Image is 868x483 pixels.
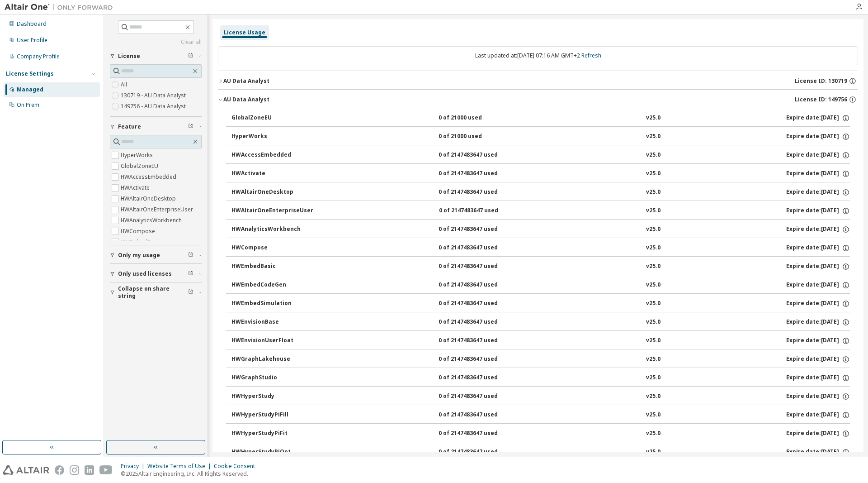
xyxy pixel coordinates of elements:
[786,337,850,345] div: Expire date: [DATE]
[786,430,850,438] div: Expire date: [DATE]
[231,220,850,239] button: HWAnalyticsWorkbench0 of 2147483647 usedv25.0Expire date:[DATE]
[223,77,269,85] div: AU Data Analyst
[188,270,193,277] span: Clear filter
[439,207,520,215] div: 0 of 2147483647 used
[439,430,520,438] div: 0 of 2147483647 used
[231,225,313,234] div: HWAnalyticsWorkbench
[231,133,313,141] div: HyperWorks
[231,387,850,406] button: HWHyperStudy0 of 2147483647 usedv25.0Expire date:[DATE]
[231,164,850,184] button: HWActivate0 of 2147483647 usedv25.0Expire date:[DATE]
[224,29,265,36] div: License Usage
[231,263,313,271] div: HWEmbedBasic
[121,215,184,226] label: HWAnalyticsWorkbench
[646,300,660,308] div: v25.0
[231,238,850,258] button: HWCompose0 of 2147483647 usedv25.0Expire date:[DATE]
[646,392,660,401] div: v25.0
[17,20,47,28] div: Dashboard
[439,392,520,401] div: 0 of 2147483647 used
[121,204,195,215] label: HWAltairOneEnterpriseUser
[118,285,188,300] span: Collapse on share string
[786,355,850,363] div: Expire date: [DATE]
[231,392,313,401] div: HWHyperStudy
[231,430,313,438] div: HWHyperStudyPiFit
[121,150,155,161] label: HyperWorks
[70,465,79,475] img: instagram.svg
[121,193,178,204] label: HWAltairOneDesktop
[99,465,113,475] img: youtube.svg
[786,188,850,196] div: Expire date: [DATE]
[231,424,850,444] button: HWHyperStudyPiFit0 of 2147483647 usedv25.0Expire date:[DATE]
[231,170,313,178] div: HWActivate
[231,207,313,215] div: HWAltairOneEnterpriseUser
[646,281,660,289] div: v25.0
[121,101,188,112] label: 149756 - AU Data Analyst
[85,465,94,475] img: linkedin.svg
[646,263,660,271] div: v25.0
[110,38,202,46] a: Clear all
[231,337,313,345] div: HWEnvisionUserFloat
[17,53,60,60] div: Company Profile
[231,145,850,165] button: HWAccessEmbedded0 of 2147483647 usedv25.0Expire date:[DATE]
[786,300,850,308] div: Expire date: [DATE]
[231,151,313,159] div: HWAccessEmbedded
[646,151,660,159] div: v25.0
[121,237,163,248] label: HWEmbedBasic
[218,90,858,110] button: AU Data AnalystLicense ID: 149756
[6,70,54,77] div: License Settings
[231,411,313,419] div: HWHyperStudyPiFill
[231,448,313,456] div: HWHyperStudyPiOpt
[786,374,850,382] div: Expire date: [DATE]
[110,117,202,137] button: Feature
[231,331,850,351] button: HWEnvisionUserFloat0 of 2147483647 usedv25.0Expire date:[DATE]
[17,101,39,109] div: On Prem
[231,374,313,382] div: HWGraphStudio
[121,161,160,172] label: GlobalZoneEU
[439,170,520,178] div: 0 of 2147483647 used
[121,463,147,470] div: Privacy
[795,77,847,85] span: License ID: 130719
[646,188,660,196] div: v25.0
[786,263,850,271] div: Expire date: [DATE]
[786,133,850,141] div: Expire date: [DATE]
[110,46,202,66] button: License
[646,133,660,141] div: v25.0
[121,172,178,182] label: HWAccessEmbedded
[231,312,850,332] button: HWEnvisionBase0 of 2147483647 usedv25.0Expire date:[DATE]
[439,300,520,308] div: 0 of 2147483647 used
[439,411,520,419] div: 0 of 2147483647 used
[786,448,850,456] div: Expire date: [DATE]
[786,170,850,178] div: Expire date: [DATE]
[121,90,188,101] label: 130719 - AU Data Analyst
[231,114,313,122] div: GlobalZoneEU
[646,318,660,326] div: v25.0
[786,318,850,326] div: Expire date: [DATE]
[147,463,214,470] div: Website Terms of Use
[231,182,850,202] button: HWAltairOneDesktop0 of 2147483647 usedv25.0Expire date:[DATE]
[581,52,601,59] a: Refresh
[5,3,118,12] img: Altair One
[439,244,520,252] div: 0 of 2147483647 used
[188,252,193,259] span: Clear filter
[439,448,520,456] div: 0 of 2147483647 used
[218,71,858,91] button: AU Data AnalystLicense ID: 130719
[231,355,313,363] div: HWGraphLakehouse
[118,53,140,60] span: License
[118,270,172,277] span: Only used licenses
[231,405,850,425] button: HWHyperStudyPiFill0 of 2147483647 usedv25.0Expire date:[DATE]
[223,96,269,103] div: AU Data Analyst
[439,337,520,345] div: 0 of 2147483647 used
[439,281,520,289] div: 0 of 2147483647 used
[439,151,520,159] div: 0 of 2147483647 used
[121,470,260,478] p: © 2025 Altair Engineering, Inc. All Rights Reserved.
[646,430,660,438] div: v25.0
[218,46,858,65] div: Last updated at: [DATE] 07:16 AM GMT+2
[786,114,850,122] div: Expire date: [DATE]
[231,300,313,308] div: HWEmbedSimulation
[439,225,520,234] div: 0 of 2147483647 used
[110,264,202,284] button: Only used licenses
[231,108,850,128] button: GlobalZoneEU0 of 21000 usedv25.0Expire date:[DATE]
[646,355,660,363] div: v25.0
[55,465,64,475] img: facebook.svg
[439,355,520,363] div: 0 of 2147483647 used
[121,79,129,90] label: All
